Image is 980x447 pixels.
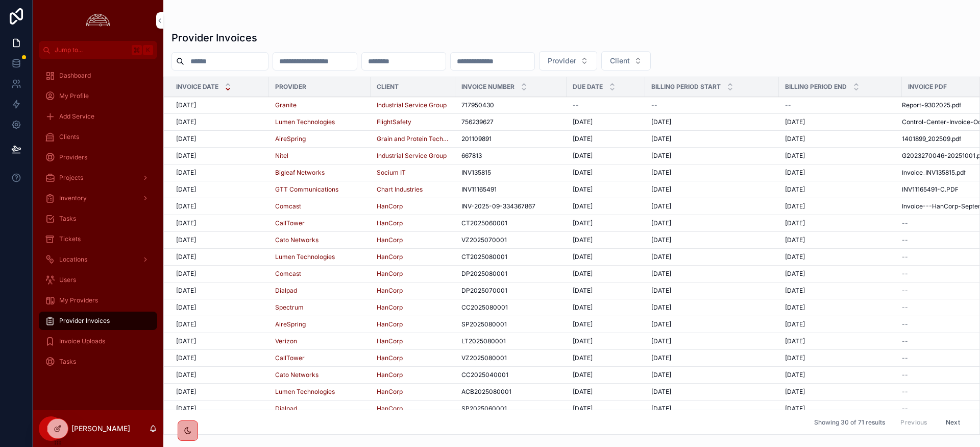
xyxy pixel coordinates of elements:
a: [DATE] [573,135,639,143]
span: [DATE] [651,303,671,312]
a: [DATE] [176,202,263,210]
span: [DATE] [785,253,805,261]
span: HanCorp [377,303,403,312]
a: Granite [275,101,297,109]
a: Granite [275,101,364,109]
span: Provider [548,56,576,66]
a: [DATE] [176,303,263,312]
a: [DATE] [176,118,263,126]
span: CT2025080001 [461,253,507,261]
span: [DATE] [573,287,593,295]
span: [DATE] [176,337,196,345]
a: [DATE] [785,320,896,328]
span: -- [902,219,908,227]
a: [DATE] [651,202,773,210]
span: Comcast [275,270,301,278]
a: [DATE] [573,118,639,126]
a: [DATE] [651,320,773,328]
a: VZ2025070001 [461,236,560,244]
button: Jump to...K [39,41,157,59]
span: [DATE] [785,236,805,244]
a: INV11165491 [461,185,560,194]
a: [DATE] [785,270,896,278]
span: Socium IT [377,169,406,177]
a: Cato Networks [275,236,364,244]
a: Provider Invoices [39,312,157,330]
a: [DATE] [785,236,896,244]
span: Providers [59,153,87,161]
span: K [144,46,152,54]
span: CT2025060001 [461,219,507,227]
a: [DATE] [573,185,639,194]
a: [DATE] [785,118,896,126]
span: Tickets [59,235,81,243]
div: scrollable content [33,59,163,384]
a: AireSpring [275,320,306,328]
a: [DATE] [785,202,896,210]
a: Nitel [275,152,288,160]
span: CallTower [275,219,305,227]
span: .pdf [950,135,961,143]
span: Grain and Protein Technology [377,135,449,143]
span: Tasks [59,215,76,223]
a: Industrial Service Group [377,101,447,109]
a: Dialpad [275,287,364,295]
a: HanCorp [377,202,403,210]
a: HanCorp [377,320,449,328]
a: [DATE] [176,185,263,194]
span: [DATE] [651,270,671,278]
span: [DATE] [651,287,671,295]
span: [DATE] [651,253,671,261]
span: [DATE] [573,185,593,194]
span: 1401899_202509 [902,135,950,143]
span: [DATE] [785,219,805,227]
span: 667813 [461,152,482,160]
span: [DATE] [785,303,805,312]
a: HanCorp [377,202,449,210]
span: -- [651,101,657,109]
a: DP2025080001 [461,270,560,278]
a: [DATE] [651,118,773,126]
a: HanCorp [377,219,449,227]
a: HanCorp [377,236,449,244]
a: [DATE] [176,270,263,278]
span: HanCorp [377,287,403,295]
a: Inventory [39,189,157,207]
span: -- [902,303,908,312]
span: [DATE] [176,287,196,295]
a: GTT Communications [275,185,338,194]
a: [DATE] [573,202,639,210]
span: [DATE] [176,253,196,261]
a: [DATE] [176,169,263,177]
span: [DATE] [785,320,805,328]
a: CT2025080001 [461,253,560,261]
a: Lumen Technologies [275,118,335,126]
a: HanCorp [377,287,449,295]
span: My Providers [59,296,98,304]
a: -- [573,101,639,109]
a: [DATE] [651,303,773,312]
a: HanCorp [377,337,449,345]
a: Providers [39,148,157,167]
a: [DATE] [176,152,263,160]
span: [DATE] [573,320,593,328]
a: My Profile [39,87,157,105]
span: -- [785,101,791,109]
a: [DATE] [573,320,639,328]
a: CallTower [275,219,364,227]
a: HanCorp [377,303,449,312]
span: -- [902,270,908,278]
a: HanCorp [377,236,403,244]
span: INV135815 [461,169,491,177]
a: Spectrum [275,303,364,312]
span: HanCorp [377,219,403,227]
a: 756239627 [461,118,560,126]
span: [DATE] [785,118,805,126]
span: Invoice_INV135815 [902,169,955,177]
span: AireSpring [275,135,306,143]
a: Industrial Service Group [377,152,447,160]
